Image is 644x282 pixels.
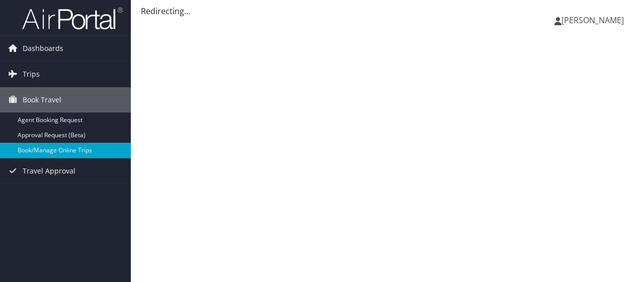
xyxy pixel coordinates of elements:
div: Redirecting... [141,5,634,17]
span: Travel Approval [23,158,75,184]
span: [PERSON_NAME] [561,15,624,26]
span: Dashboards [23,36,63,61]
img: airportal-logo.png [22,7,123,30]
span: Book Travel [23,87,61,112]
a: [PERSON_NAME] [554,5,634,35]
span: Trips [23,62,40,87]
